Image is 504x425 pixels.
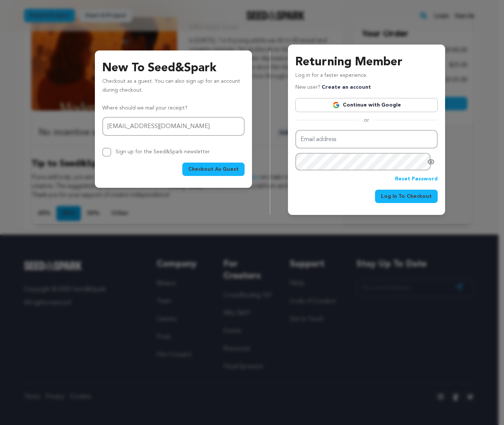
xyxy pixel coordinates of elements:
[395,175,438,184] a: Reset Password
[102,77,245,98] p: Checkout as a guest. You can also sign up for an account during checkout.
[295,71,438,83] p: Log in for a faster experience.
[359,117,374,124] span: or
[295,130,438,149] input: Email address
[182,163,245,176] button: Checkout As Guest
[322,85,371,90] a: Create an account
[102,59,245,77] h3: New To Seed&Spark
[102,104,245,113] p: Where should we mail your receipt?
[295,53,438,71] h3: Returning Member
[427,158,435,166] a: Show password as plain text. Warning: this will display your password on the screen.
[332,101,340,109] img: Google logo
[375,190,438,203] button: Log In To Checkout
[295,83,371,92] p: New user?
[381,193,432,200] span: Log In To Checkout
[295,98,438,112] a: Continue with Google
[116,149,210,154] label: Sign up for the Seed&Spark newsletter
[102,117,245,136] input: Email address
[188,166,239,173] span: Checkout As Guest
